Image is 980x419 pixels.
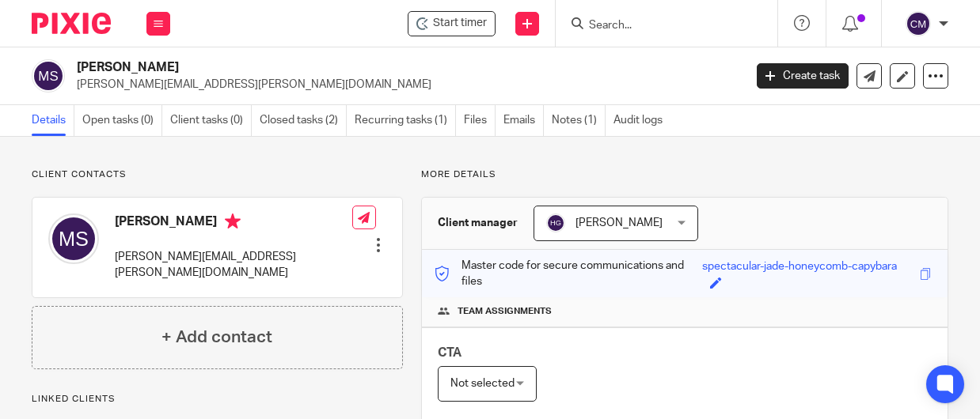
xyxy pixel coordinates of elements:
[450,378,515,389] span: Not selected
[32,168,403,181] p: Client contacts
[464,105,496,136] a: Files
[702,259,897,277] div: spectacular-jade-honeycomb-capybara
[458,305,552,318] span: Team assignments
[421,168,948,181] p: More details
[546,213,565,232] img: svg%3E
[434,258,701,290] p: Master code for secure communications and files
[115,213,352,233] h4: [PERSON_NAME]
[32,393,403,406] p: Linked clients
[575,217,663,228] span: [PERSON_NAME]
[77,77,733,92] p: [PERSON_NAME][EMAIL_ADDRESS][PERSON_NAME][DOMAIN_NAME]
[408,11,496,36] div: Mateusz Sekowski
[906,11,931,36] img: svg%3E
[77,59,602,76] h2: [PERSON_NAME]
[82,105,162,136] a: Open tasks (0)
[170,105,252,136] a: Client tasks (0)
[433,15,487,32] span: Start timer
[161,325,272,349] h4: + Add contact
[225,213,241,229] i: Primary
[355,105,456,136] a: Recurring tasks (1)
[587,19,730,33] input: Search
[503,105,544,136] a: Emails
[260,105,347,136] a: Closed tasks (2)
[48,213,99,264] img: svg%3E
[115,249,352,281] p: [PERSON_NAME][EMAIL_ADDRESS][PERSON_NAME][DOMAIN_NAME]
[438,346,462,359] span: CTA
[438,215,518,231] h3: Client manager
[32,105,74,136] a: Details
[552,105,606,136] a: Notes (1)
[613,105,670,136] a: Audit logs
[32,59,65,92] img: svg%3E
[32,13,111,34] img: Pixie
[757,63,849,89] a: Create task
